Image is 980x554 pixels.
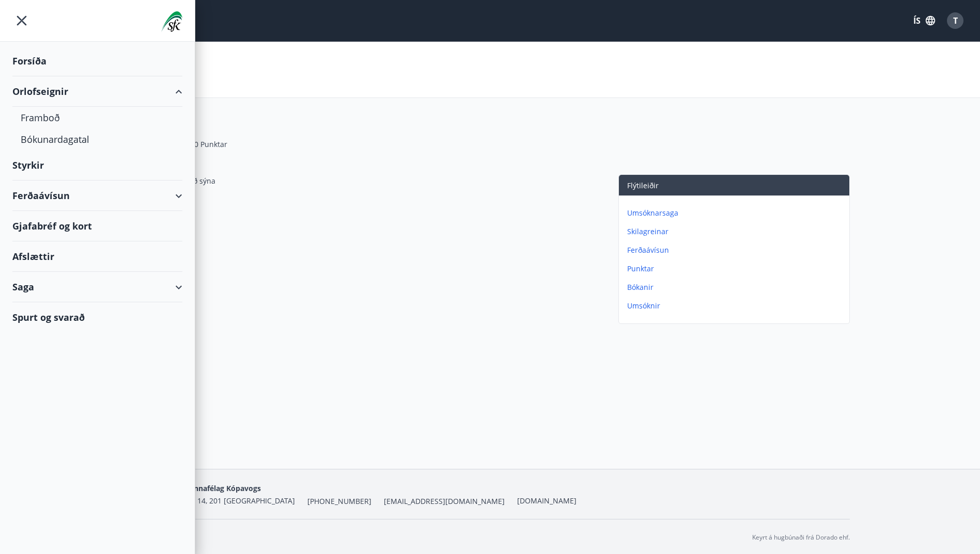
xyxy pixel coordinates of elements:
div: Ferðaávísun [12,181,182,211]
div: Gjafabréf og kort [12,211,182,241]
button: menu [12,11,31,30]
p: Umsóknarsaga [627,208,845,218]
span: Flýtileiðir [627,181,659,190]
div: Forsíða [12,46,182,76]
img: union_logo [161,11,182,32]
div: Spurt og svarað [12,302,182,332]
span: [PHONE_NUMBER] [307,496,371,507]
div: Saga [12,272,182,302]
div: Bókunardagatal [21,128,174,150]
div: Framboð [21,107,174,128]
p: Skilagreinar [627,226,845,237]
p: Keyrt á hugbúnaði frá Dorado ehf. [752,533,850,542]
span: [EMAIL_ADDRESS][DOMAIN_NAME] [384,496,505,507]
button: ÍS [908,11,941,30]
p: Ferðaávísun [627,245,845,255]
button: T [943,8,968,33]
p: Punktar [627,264,845,274]
span: Bæjarlind 14, 201 [GEOGRAPHIC_DATA] [162,496,295,506]
a: [DOMAIN_NAME] [517,496,577,506]
span: T [953,15,958,26]
div: Styrkir [12,150,182,181]
span: Starfsmannafélag Kópavogs [162,483,261,493]
p: Umsóknir [627,301,845,311]
div: Afslættir [12,241,182,272]
p: Bókanir [627,282,845,292]
div: Orlofseignir [12,76,182,107]
span: 0 Punktar [194,139,227,150]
